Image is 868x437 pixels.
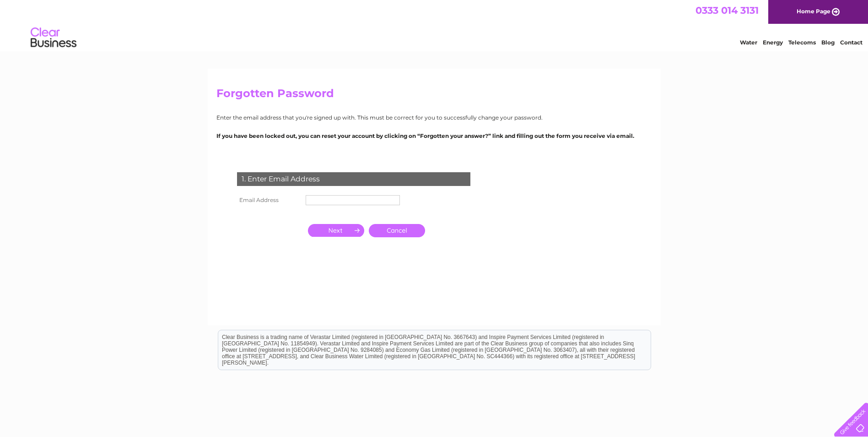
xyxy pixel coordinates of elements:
a: 0333 014 3131 [695,5,759,16]
a: Cancel [369,224,425,237]
th: Email Address [235,193,303,208]
img: logo.png [30,24,77,52]
div: 1. Enter Email Address [237,172,470,186]
a: Blog [821,39,835,46]
a: Water [740,39,757,46]
p: Enter the email address that you're signed up with. This must be correct for you to successfully ... [216,113,652,122]
div: Clear Business is a trading name of Verastar Limited (registered in [GEOGRAPHIC_DATA] No. 3667643... [218,5,651,44]
p: If you have been locked out, you can reset your account by clicking on “Forgotten your answer?” l... [216,131,652,140]
a: Energy [763,39,783,46]
h2: Forgotten Password [216,87,652,104]
a: Telecoms [788,39,816,46]
a: Contact [840,39,863,46]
